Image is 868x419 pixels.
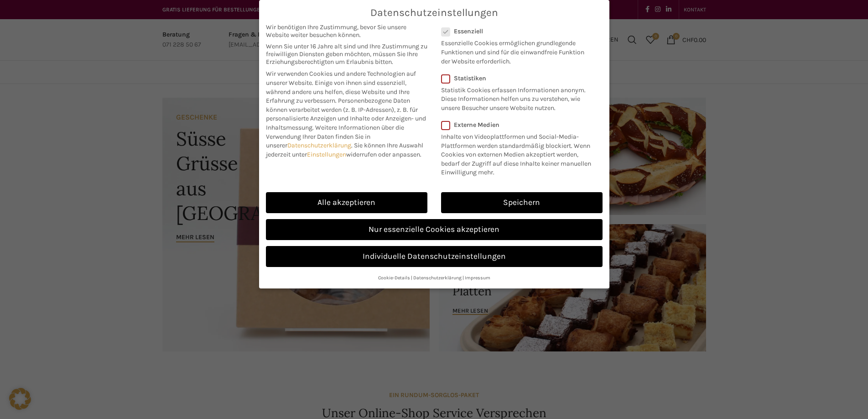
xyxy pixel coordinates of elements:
span: Wir verwenden Cookies und andere Technologien auf unserer Website. Einige von ihnen sind essenzie... [266,70,416,105]
p: Statistik Cookies erfassen Informationen anonym. Diese Informationen helfen uns zu verstehen, wie... [441,82,591,113]
span: Wir benötigen Ihre Zustimmung, bevor Sie unsere Website weiter besuchen können. [266,23,427,39]
label: Externe Medien [441,121,597,129]
a: Speichern [441,192,603,213]
span: Datenschutzeinstellungen [370,7,498,19]
a: Datenschutzerklärung [287,141,351,149]
a: Impressum [465,275,490,281]
a: Nur essenzielle Cookies akzeptieren [266,219,603,240]
a: Alle akzeptieren [266,192,427,213]
span: Weitere Informationen über die Verwendung Ihrer Daten finden Sie in unserer . [266,124,404,149]
a: Individuelle Datenschutzeinstellungen [266,246,603,267]
a: Datenschutzerklärung [413,275,462,281]
label: Essenziell [441,27,591,35]
label: Statistiken [441,74,591,82]
span: Wenn Sie unter 16 Jahre alt sind und Ihre Zustimmung zu freiwilligen Diensten geben möchten, müss... [266,42,427,66]
span: Sie können Ihre Auswahl jederzeit unter widerrufen oder anpassen. [266,141,423,158]
a: Cookie-Details [378,275,410,281]
a: Einstellungen [307,151,346,158]
span: Personenbezogene Daten können verarbeitet werden (z. B. IP-Adressen), z. B. für personalisierte A... [266,97,426,131]
p: Inhalte von Videoplattformen und Social-Media-Plattformen werden standardmäßig blockiert. Wenn Co... [441,129,597,177]
p: Essenzielle Cookies ermöglichen grundlegende Funktionen und sind für die einwandfreie Funktion de... [441,35,591,66]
